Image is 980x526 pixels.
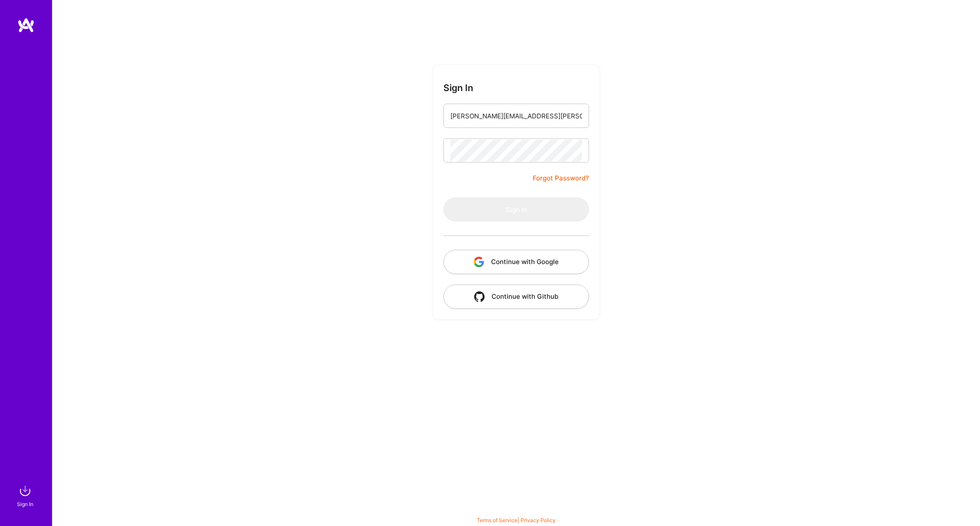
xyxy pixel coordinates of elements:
img: icon [474,257,484,267]
img: sign in [16,482,34,500]
input: Email... [450,105,582,127]
button: Sign In [443,197,589,222]
a: Terms of Service [477,517,518,523]
a: sign inSign In [18,482,34,509]
div: © 2025 ATeams Inc., All rights reserved. [52,500,980,522]
a: Forgot Password? [533,173,589,183]
button: Continue with Google [443,250,589,274]
a: Privacy Policy [521,517,556,523]
span: | [477,517,556,523]
div: Sign In [17,500,33,509]
img: logo [17,17,35,33]
img: icon [474,291,485,302]
button: Continue with Github [443,284,589,309]
h3: Sign In [443,82,473,93]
